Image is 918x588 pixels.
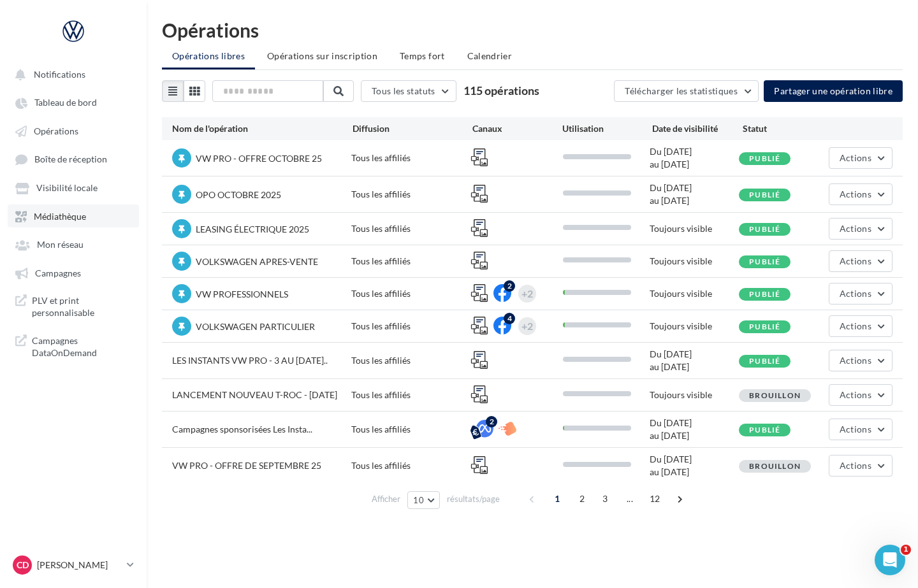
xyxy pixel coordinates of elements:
[840,320,871,331] span: Actions
[749,224,780,234] span: Publié
[840,152,871,163] span: Actions
[749,154,780,163] span: Publié
[749,322,780,331] span: Publié
[34,69,85,80] span: Notifications
[353,122,472,135] div: Diffusion
[351,320,470,333] div: Tous les affiliés
[36,183,98,194] span: Visibilité locale
[650,417,739,442] div: Du [DATE] au [DATE]
[267,50,377,61] span: Opérations sur inscription
[8,147,139,171] a: Boîte de réception
[749,425,780,434] span: Publié
[172,389,337,400] span: LANCEMENT NOUVEAU T-ROC - [DATE]
[650,389,739,401] div: Toujours visible
[749,461,801,471] span: Brouillon
[34,211,86,222] span: Médiathèque
[351,354,470,367] div: Tous les affiliés
[351,222,470,235] div: Tous les affiliés
[351,423,470,436] div: Tous les affiliés
[196,321,315,332] span: VOLKSWAGEN PARTICULIER
[764,80,903,102] button: Partager une opération libre
[162,20,903,39] div: Opérations
[372,493,400,505] span: Afficher
[351,152,470,164] div: Tous les affiliés
[875,545,905,575] iframe: Intercom live chat
[521,285,533,303] div: +2
[645,489,666,509] span: 12
[172,355,328,366] span: LES INSTANTS VW PRO - 3 AU [DATE]..
[625,85,738,96] span: Télécharger les statistiques
[32,294,131,319] span: PLV et print personnalisable
[829,315,892,337] button: Actions
[407,491,440,509] button: 10
[547,489,567,509] span: 1
[840,355,871,366] span: Actions
[196,189,281,200] span: OPO OCTOBRE 2025
[650,287,739,300] div: Toujours visible
[351,188,470,201] div: Tous les affiliés
[749,356,780,366] span: Publié
[37,559,122,571] p: [PERSON_NAME]
[17,559,29,571] span: CD
[749,391,801,400] span: Brouillon
[829,419,892,440] button: Actions
[650,255,739,268] div: Toujours visible
[172,424,312,434] span: Campagnes sponsorisées Les Insta...
[614,80,759,102] button: Télécharger les statistiques
[34,125,78,136] span: Opérations
[829,455,892,477] button: Actions
[829,384,892,406] button: Actions
[650,222,739,235] div: Toujours visible
[400,50,445,61] span: Temps fort
[749,190,780,199] span: Publié
[351,459,470,472] div: Tous les affiliés
[196,224,309,234] span: LEASING ÉLECTRIQUE 2025
[447,493,500,505] span: résultats/page
[840,189,871,199] span: Actions
[504,280,515,292] div: 2
[361,80,456,102] button: Tous les statuts
[901,545,911,555] span: 1
[351,389,470,401] div: Tous les affiliés
[8,119,139,142] a: Opérations
[840,424,871,434] span: Actions
[8,62,134,85] button: Notifications
[829,147,892,169] button: Actions
[829,283,892,305] button: Actions
[650,145,739,171] div: Du [DATE] au [DATE]
[196,153,322,164] span: VW PRO - OFFRE OCTOBRE 25
[351,287,470,300] div: Tous les affiliés
[829,218,892,240] button: Actions
[620,489,640,509] span: ...
[829,250,892,272] button: Actions
[472,122,562,135] div: Canaux
[8,90,139,113] a: Tableau de bord
[463,83,539,97] span: 115 opérations
[35,268,81,278] span: Campagnes
[829,183,892,205] button: Actions
[34,154,107,165] span: Boîte de réception
[595,489,615,509] span: 3
[650,453,739,478] div: Du [DATE] au [DATE]
[196,256,318,267] span: VOLKSWAGEN APRES-VENTE
[8,233,139,255] a: Mon réseau
[840,460,871,471] span: Actions
[172,122,353,135] div: Nom de l'opération
[749,257,780,266] span: Publié
[521,317,533,335] div: +2
[652,122,742,135] div: Date de visibilité
[829,350,892,371] button: Actions
[562,122,652,135] div: Utilisation
[8,289,139,324] a: PLV et print personnalisable
[8,261,139,284] a: Campagnes
[650,320,739,333] div: Toujours visible
[10,553,136,577] a: CD [PERSON_NAME]
[749,289,780,299] span: Publié
[8,204,139,227] a: Médiathèque
[650,348,739,373] div: Du [DATE] au [DATE]
[8,176,139,199] a: Visibilité locale
[196,289,288,299] span: VW PROFESSIONNELS
[572,489,592,509] span: 2
[351,255,470,268] div: Tous les affiliés
[413,495,424,505] span: 10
